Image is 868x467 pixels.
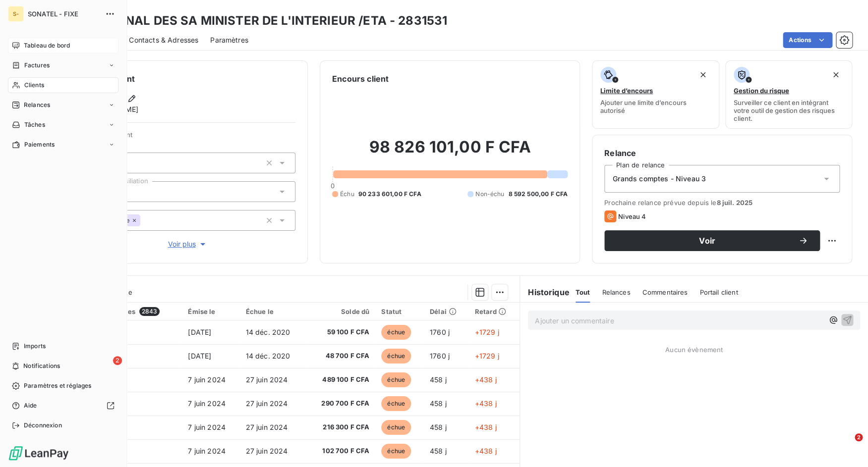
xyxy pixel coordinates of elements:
[24,140,55,149] span: Paiements
[604,199,840,207] span: Prochaine relance prévue depuis le
[246,328,290,336] span: 14 déc. 2020
[24,381,91,390] span: Paramètres et réglages
[381,349,411,363] span: échue
[604,147,840,159] h6: Relance
[592,60,719,129] button: Limite d’encoursAjouter une limite d’encours autorisé
[604,230,820,251] button: Voir
[734,87,789,95] span: Gestion du risque
[381,372,411,387] span: échue
[430,352,450,360] span: 1760 j
[168,239,208,249] span: Voir plus
[24,61,50,70] span: Factures
[340,190,354,199] span: Échu
[246,399,288,408] span: 27 juin 2024
[140,216,148,225] input: Ajouter une valeur
[616,237,798,245] span: Voir
[716,199,752,207] span: 8 juil. 2025
[475,375,497,384] span: +438 j
[311,399,369,409] span: 290 700 F CFA
[834,433,858,457] iframe: Intercom live chat
[311,308,369,315] div: Solde dû
[430,399,447,408] span: 458 j
[246,447,288,455] span: 27 juin 2024
[188,447,226,455] span: 7 juin 2024
[381,420,411,435] span: échue
[246,308,300,315] div: Échue le
[855,433,863,441] span: 2
[8,398,118,414] a: Aide
[600,87,653,95] span: Limite d’encours
[576,288,590,296] span: Tout
[139,307,160,316] span: 2843
[311,375,369,385] span: 489 100 F CFA
[24,342,46,351] span: Imports
[23,362,60,370] span: Notifications
[24,421,62,430] span: Déconnexion
[430,308,463,315] div: Délai
[699,288,738,296] span: Portail client
[734,99,844,122] span: Surveiller ce client en intégrant votre outil de gestion des risques client.
[475,308,514,315] div: Retard
[475,190,504,199] span: Non-échu
[60,73,295,85] h6: Informations client
[28,10,99,18] span: SONATEL - FIXE
[188,328,211,336] span: [DATE]
[613,174,706,184] span: Grands comptes - Niveau 3
[332,137,568,167] h2: 98 826 101,00 F CFA
[602,288,630,296] span: Relances
[188,352,211,360] span: [DATE]
[24,41,70,50] span: Tableau de bord
[618,212,646,220] span: Niveau 4
[430,375,447,384] span: 458 j
[642,288,688,296] span: Commentaires
[381,308,418,315] div: Statut
[665,346,723,354] span: Aucun évènement
[332,73,389,85] h6: Encours client
[725,60,853,129] button: Gestion du risqueSurveiller ce client en intégrant votre outil de gestion des risques client.
[475,399,497,408] span: +438 j
[8,6,24,22] div: S-
[246,375,288,384] span: 27 juin 2024
[246,423,288,431] span: 27 juin 2024
[430,328,450,336] span: 1760 j
[80,131,295,145] span: Propriétés Client
[311,351,369,361] span: 48 700 F CFA
[430,447,447,455] span: 458 j
[188,308,233,315] div: Émise le
[246,352,290,360] span: 14 déc. 2020
[80,239,295,250] button: Voir plus
[24,101,50,109] span: Relances
[520,286,570,298] h6: Historique
[311,446,369,456] span: 102 700 F CFA
[600,99,711,114] span: Ajouter une limite d’encours autorisé
[381,444,411,459] span: échue
[381,325,411,340] span: échue
[475,352,499,360] span: +1729 j
[113,356,122,365] span: 2
[311,327,369,337] span: 59 100 F CFA
[129,35,198,45] span: Contacts & Adresses
[188,399,226,408] span: 7 juin 2024
[381,396,411,411] span: échue
[24,120,45,129] span: Tâches
[210,35,248,45] span: Paramètres
[475,328,499,336] span: +1729 j
[475,423,497,431] span: +438 j
[331,182,335,190] span: 0
[508,190,568,199] span: 8 592 500,00 F CFA
[87,12,447,30] h3: NATIONAL DES SA MINISTER DE L'INTERIEUR /ETA - 2831531
[783,32,832,48] button: Actions
[24,401,37,410] span: Aide
[311,422,369,432] span: 216 300 F CFA
[188,423,226,431] span: 7 juin 2024
[188,375,226,384] span: 7 juin 2024
[8,445,69,461] img: Logo LeanPay
[24,81,44,90] span: Clients
[475,447,497,455] span: +438 j
[430,423,447,431] span: 458 j
[358,190,421,199] span: 90 233 601,00 F CFA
